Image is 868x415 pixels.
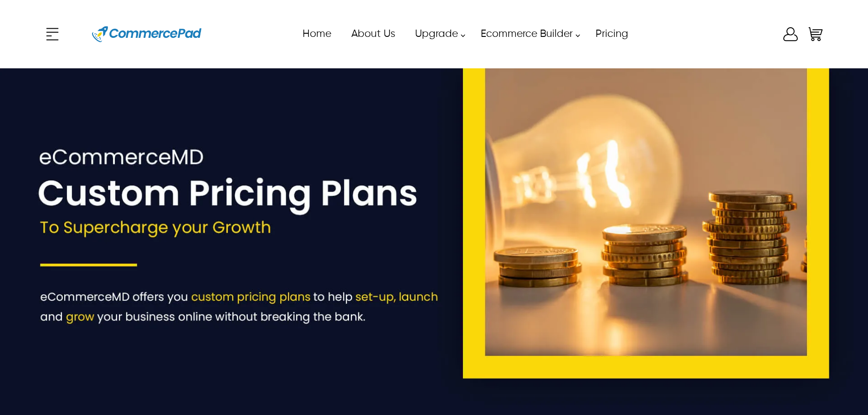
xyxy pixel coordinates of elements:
[341,24,405,44] a: About Us
[405,24,470,44] a: Upgrade
[470,24,585,44] a: Ecommerce Builder
[84,14,209,55] a: Website Logo for Commerce Pad
[806,25,825,43] a: Shopping Cart
[585,24,638,44] a: Pricing
[92,14,201,55] img: Website Logo for Commerce Pad
[292,24,341,44] a: Home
